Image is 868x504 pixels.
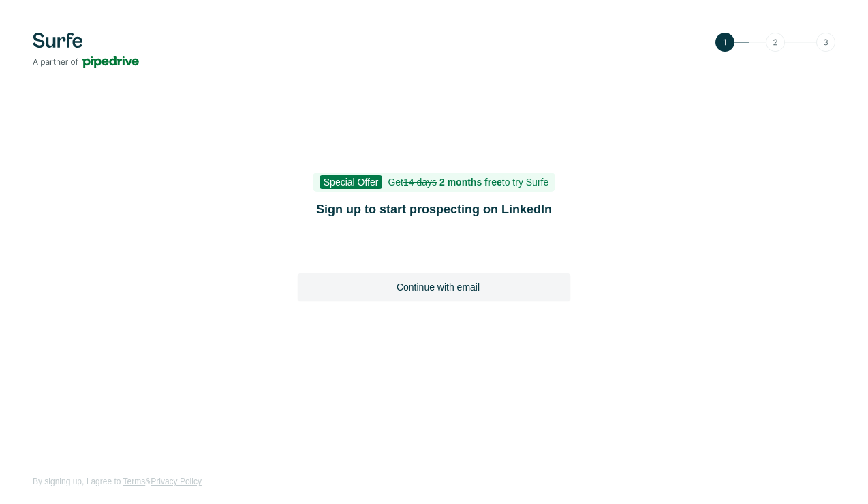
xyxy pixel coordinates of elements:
[33,477,121,486] span: By signing up, I agree to
[715,33,835,52] img: Step 1
[403,177,437,188] s: 14 days
[145,477,151,486] span: &
[298,200,570,219] h1: Sign up to start prospecting on LinkedIn
[291,237,577,267] iframe: Knappen Logga in med Google
[388,177,548,188] span: Get to try Surfe
[151,477,202,486] a: Privacy Policy
[33,33,139,68] img: Surfe's logo
[320,175,383,189] span: Special Offer
[123,477,146,486] a: Terms
[439,177,502,188] b: 2 months free
[397,280,480,294] span: Continue with email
